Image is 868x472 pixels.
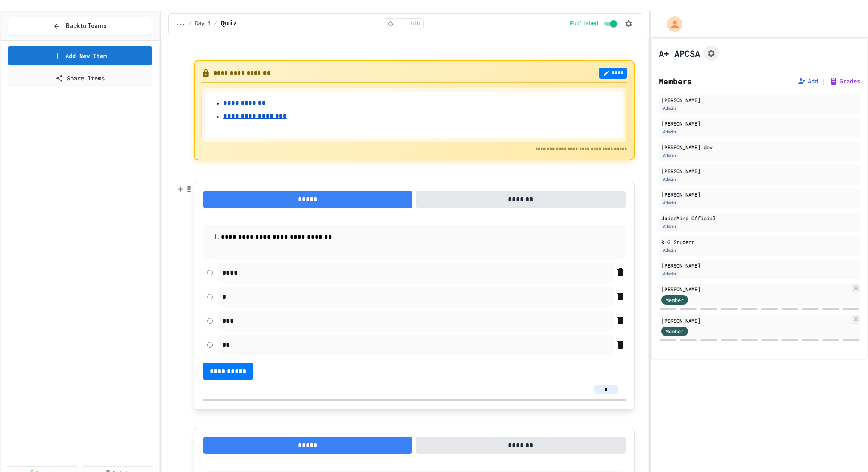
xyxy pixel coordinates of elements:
div: Admin [661,105,678,112]
button: Back to Teams [8,17,152,35]
div: [PERSON_NAME] [661,317,850,324]
div: [PERSON_NAME] [661,96,858,104]
button: Add [797,77,818,86]
h1: A+ APCSA [659,47,700,59]
div: Admin [661,199,678,207]
div: Admin [661,152,678,159]
span: / [214,20,217,27]
div: Admin [661,247,678,254]
span: Day 4 [195,20,211,27]
div: [PERSON_NAME] [661,262,858,269]
div: R G Student [661,238,858,246]
div: JuiceMind Official [661,214,858,222]
div: [PERSON_NAME] [661,285,850,293]
div: [PERSON_NAME] [661,167,858,175]
div: My Account [658,14,685,34]
div: Admin [661,128,678,136]
div: [PERSON_NAME] [661,120,858,127]
iframe: chat widget [797,400,859,437]
span: | [821,76,826,86]
span: Quiz [221,19,237,29]
div: Admin [661,176,678,183]
span: ... [176,20,185,27]
span: Published [570,20,598,27]
span: / [189,20,192,27]
div: [PERSON_NAME] [661,191,858,198]
div: Content is published and visible to students [570,19,619,29]
div: Admin [661,223,678,230]
h2: Members [659,75,692,87]
span: min [411,20,420,27]
button: Assignment Settings [704,46,719,61]
div: Admin [661,270,678,278]
a: Add New Item [8,46,152,65]
span: Member [666,327,684,335]
span: Back to Teams [66,22,107,31]
button: Grades [829,77,860,86]
span: Member [666,296,684,304]
iframe: chat widget [832,438,859,463]
div: [PERSON_NAME] dev [661,143,858,151]
a: Share Items [8,69,152,87]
